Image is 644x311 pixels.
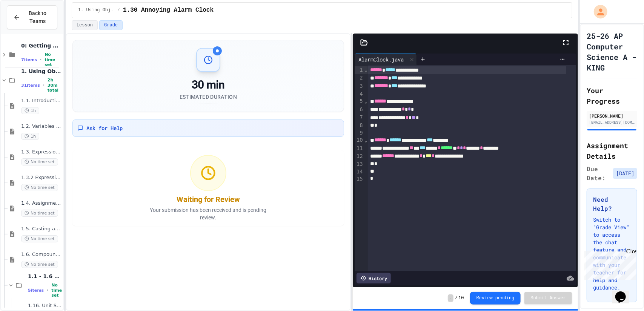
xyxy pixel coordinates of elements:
span: Fold line [364,137,368,143]
iframe: chat widget [581,248,636,280]
button: Submit Answer [524,292,572,304]
div: 30 min [180,78,237,92]
div: 1 [355,66,364,74]
div: AlarmClock.java [355,55,407,63]
span: 1.3.2 Expressions Practice [21,175,62,181]
span: Fold line [364,98,368,104]
span: 1.6. Compound Assignment Operators [21,251,62,258]
span: / [117,7,120,13]
span: No time set [21,158,58,165]
p: Your submission has been received and is pending review. [140,206,276,221]
span: - [448,294,453,302]
div: 15 [355,175,364,183]
div: My Account [586,3,609,20]
span: 1.1. Introduction to Algorithms, Programming, and Compilers [21,98,62,104]
span: • [40,57,41,63]
div: 3 [355,83,364,90]
div: Chat with us now!Close [3,3,52,48]
span: • [43,82,45,88]
span: 1.16. Unit Summary 1a (1.1-1.6) [28,303,62,309]
span: 1. Using Objects and Methods [21,68,62,75]
div: 8 [355,122,364,129]
span: 7 items [21,57,37,62]
span: 1.3. Expressions and Output [New] [21,149,62,155]
span: 1.5. Casting and Ranges of Values [21,226,62,232]
span: • [47,287,48,293]
h3: Need Help? [593,195,631,213]
iframe: chat widget [612,281,636,303]
div: 9 [355,129,364,137]
div: [EMAIL_ADDRESS][DOMAIN_NAME] [589,119,635,125]
div: [PERSON_NAME] [589,112,635,119]
div: History [357,273,391,283]
span: No time set [21,210,58,217]
span: 0: Getting Started [21,42,62,49]
span: 10 [458,295,464,301]
span: / [455,295,458,301]
span: 1. Using Objects and Methods [78,7,114,13]
div: Waiting for Review [177,194,240,205]
div: 5 [355,98,364,106]
span: 1h [21,107,39,114]
div: 7 [355,114,364,122]
div: AlarmClock.java [355,54,417,65]
div: 2 [355,74,364,82]
div: Estimated Duration [180,93,237,101]
div: 10 [355,136,364,144]
div: 11 [355,145,364,153]
h2: Assignment Details [587,140,637,161]
span: No time set [21,184,58,191]
span: No time set [21,235,58,242]
button: Lesson [72,20,98,30]
span: 1h [21,133,39,140]
h1: 25-26 AP Computer Science A - KING [587,31,637,73]
span: 1.1 - 1.6 Review Work [28,273,62,280]
span: 1.2. Variables and Data Types [21,123,62,130]
span: 2h 30m total [48,78,62,93]
div: 14 [355,168,364,176]
button: Review pending [470,292,521,305]
h2: Your Progress [587,85,637,106]
div: 13 [355,161,364,168]
span: No time set [45,52,62,67]
span: Due Date: [587,164,610,182]
span: 31 items [21,83,40,88]
span: Fold line [364,67,368,73]
span: No time set [51,283,62,298]
div: 4 [355,90,364,98]
span: Back to Teams [25,9,51,25]
span: Submit Answer [530,295,566,301]
span: 1.30 Annoying Alarm Clock [123,6,214,15]
div: 12 [355,153,364,161]
span: [DATE] [613,168,637,179]
button: Grade [99,20,123,30]
button: Back to Teams [7,5,57,29]
div: 6 [355,106,364,114]
p: Switch to "Grade View" to access the chat feature and communicate with your teacher for help and ... [593,216,631,291]
span: Ask for Help [86,124,123,132]
span: No time set [21,261,58,268]
span: 1.4. Assignment and Input [21,200,62,207]
span: 5 items [28,288,44,293]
